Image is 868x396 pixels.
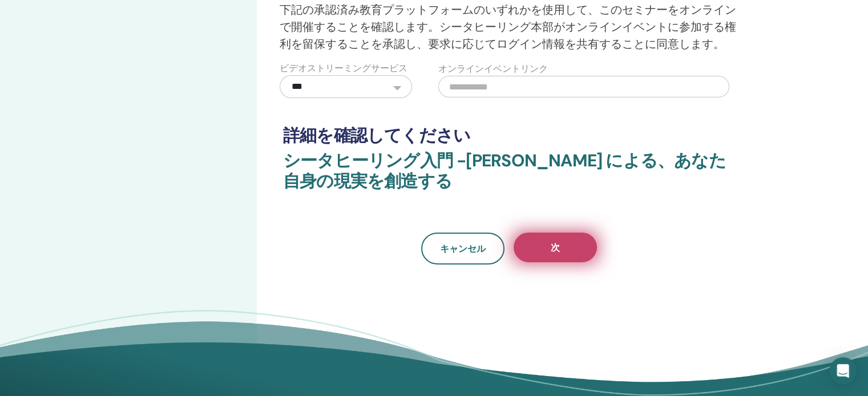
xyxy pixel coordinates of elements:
font: シータヒーリング入門 -[PERSON_NAME] [283,149,602,172]
font: 、あなた自身の現実を創造する [283,149,726,192]
font: 詳細を確認してください [283,124,470,146]
font: による [605,149,657,172]
font: 下記の承認済み教育プラットフォームのいずれかを使用して、このセミナーをオンラインで開催することを確認します。シータヒーリング本部がオンラインイベントに参加する権利を留保することを承認し、要求に応... [280,2,736,51]
a: キャンセル [421,232,504,264]
font: オンラインイベントリンク [438,63,548,75]
font: ビデオストリーミングサービス [280,62,407,74]
button: 次 [514,232,597,262]
font: キャンセル [440,243,486,255]
font: 次 [551,242,560,254]
div: インターコムメッセンジャーを開く [829,357,857,385]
